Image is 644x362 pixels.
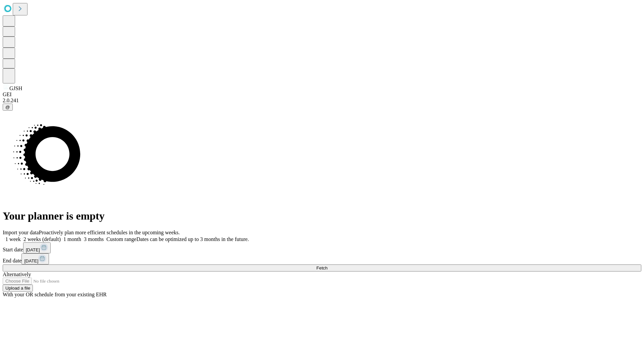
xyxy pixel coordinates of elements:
span: @ [5,105,10,110]
button: [DATE] [21,253,49,264]
button: Upload a file [3,285,33,292]
span: [DATE] [26,247,40,252]
span: Dates can be optimized up to 3 months in the future. [137,236,249,242]
h1: Your planner is empty [3,210,641,222]
button: Fetch [3,264,641,271]
div: 2.0.241 [3,98,641,104]
div: GEI [3,92,641,98]
span: 3 months [84,236,104,242]
span: 1 month [63,236,81,242]
span: 1 week [5,236,21,242]
span: Import your data [3,230,39,235]
span: Custom range [106,236,136,242]
span: 2 weeks (default) [23,236,61,242]
span: Alternatively [3,271,31,277]
div: Start date [3,242,641,253]
span: GJSH [9,85,22,91]
div: End date [3,253,641,264]
button: @ [3,104,13,111]
span: [DATE] [24,258,38,263]
span: With your OR schedule from your existing EHR [3,292,107,297]
button: [DATE] [23,242,51,253]
span: Fetch [316,265,327,270]
span: Proactively plan more efficient schedules in the upcoming weeks. [39,230,180,235]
